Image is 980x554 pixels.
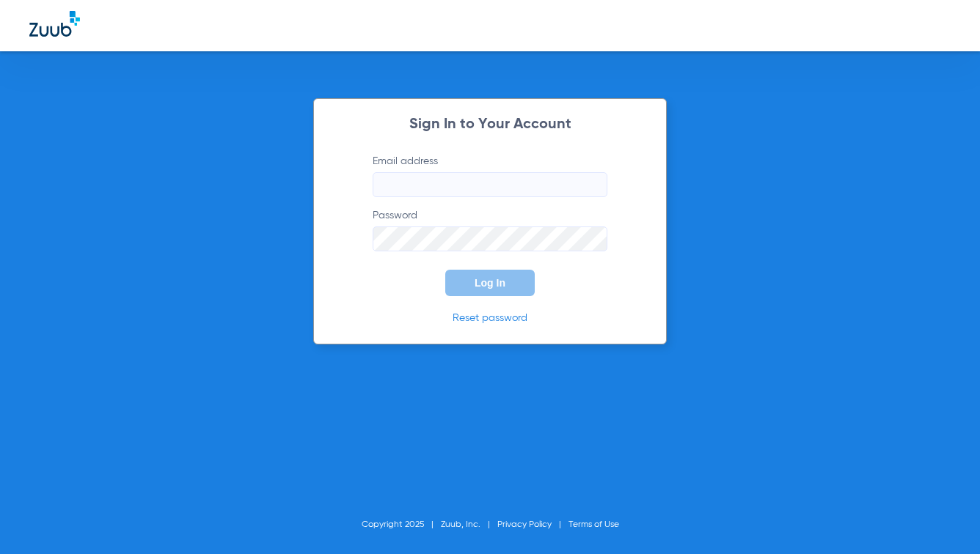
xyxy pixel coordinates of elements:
[497,520,552,529] a: Privacy Policy
[373,154,607,197] label: Email address
[29,11,80,37] img: Zuub Logo
[373,208,607,251] label: Password
[441,517,497,532] li: Zuub, Inc.
[445,270,535,296] button: Log In
[351,117,629,132] h2: Sign In to Your Account
[475,277,505,289] span: Log In
[362,517,441,532] li: Copyright 2025
[453,313,527,323] a: Reset password
[568,520,619,529] a: Terms of Use
[373,172,607,197] input: Email address
[373,226,607,251] input: Password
